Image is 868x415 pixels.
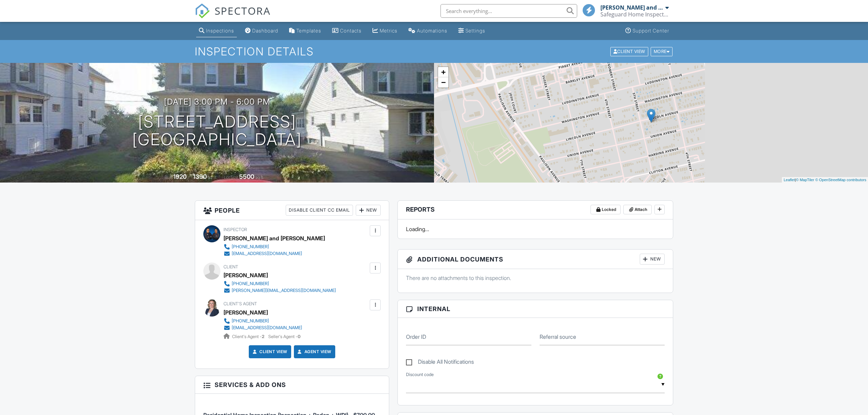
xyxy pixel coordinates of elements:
div: 1920 [173,173,187,180]
span: Client's Agent - [232,334,266,339]
span: Lot Size [224,175,238,180]
div: [EMAIL_ADDRESS][DOMAIN_NAME] [232,251,302,256]
a: Automations (Basic) [406,25,450,37]
span: sq.ft. [255,175,264,180]
p: There are no attachments to this inspection. [406,274,665,282]
a: Zoom out [438,77,448,88]
div: [PERSON_NAME][EMAIL_ADDRESS][DOMAIN_NAME] [232,288,336,293]
div: [PHONE_NUMBER] [232,318,269,324]
h1: [STREET_ADDRESS] [GEOGRAPHIC_DATA] [132,113,302,149]
a: Leaflet [784,178,795,182]
span: Built [165,175,172,180]
div: New [356,205,381,216]
div: [EMAIL_ADDRESS][DOMAIN_NAME] [232,325,302,331]
span: Client's Agent [223,301,257,306]
a: [PHONE_NUMBER] [223,318,302,324]
a: Metrics [370,25,400,37]
div: New [640,254,665,265]
h3: Services & Add ons [195,376,389,394]
a: © MapTiler [796,178,814,182]
a: Templates [286,25,324,37]
div: Dashboard [252,28,278,34]
div: | [782,177,868,183]
a: Agent View [296,348,331,355]
div: Client View [610,47,648,56]
img: The Best Home Inspection Software - Spectora [195,3,210,18]
a: Settings [456,25,488,37]
label: Discount code [406,372,434,378]
a: Inspections [196,25,237,37]
a: [PERSON_NAME][EMAIL_ADDRESS][DOMAIN_NAME] [223,287,336,294]
span: Inspector [223,227,247,232]
div: [PHONE_NUMBER] [232,244,269,250]
strong: 2 [262,334,265,339]
div: More [651,47,673,56]
a: [PERSON_NAME] [223,307,268,318]
div: Automations [417,28,447,34]
a: Dashboard [242,25,281,37]
div: [PERSON_NAME] and [PERSON_NAME] [223,233,325,243]
div: Disable Client CC Email [286,205,353,216]
div: [PHONE_NUMBER] [232,281,269,286]
label: Disable All Notifications [406,359,474,367]
label: Order ID [406,333,426,340]
h1: Inspection Details [195,45,673,57]
a: [PHONE_NUMBER] [223,243,320,250]
span: SPECTORA [215,3,271,18]
div: [PERSON_NAME] and [PERSON_NAME] [600,4,664,11]
div: [PERSON_NAME] [223,270,268,280]
a: Client View [251,348,287,355]
span: Seller's Agent - [268,334,300,339]
input: Search everything... [440,4,577,18]
div: Templates [296,28,321,34]
span: Client [223,264,238,269]
div: 5500 [239,173,254,180]
div: Metrics [380,28,397,34]
strong: 0 [298,334,300,339]
div: Settings [465,28,485,34]
div: Support Center [633,28,669,34]
label: Referral source [540,333,576,340]
div: Safeguard Home Inspectors, LLC [600,11,669,18]
div: 1390 [193,173,207,180]
h3: Additional Documents [398,250,673,269]
div: Contacts [340,28,362,34]
a: [EMAIL_ADDRESS][DOMAIN_NAME] [223,250,320,257]
a: Support Center [623,25,672,37]
h3: Internal [398,300,673,318]
a: © OpenStreetMap contributors [815,178,866,182]
a: Contacts [329,25,364,37]
span: sq. ft. [208,175,217,180]
a: [EMAIL_ADDRESS][DOMAIN_NAME] [223,324,302,331]
a: [PHONE_NUMBER] [223,280,336,287]
a: SPECTORA [195,9,271,24]
a: Client View [610,49,650,54]
div: Inspections [206,28,234,34]
h3: [DATE] 3:00 pm - 6:00 pm [164,97,270,106]
h3: People [195,201,389,220]
a: Zoom in [438,67,448,77]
